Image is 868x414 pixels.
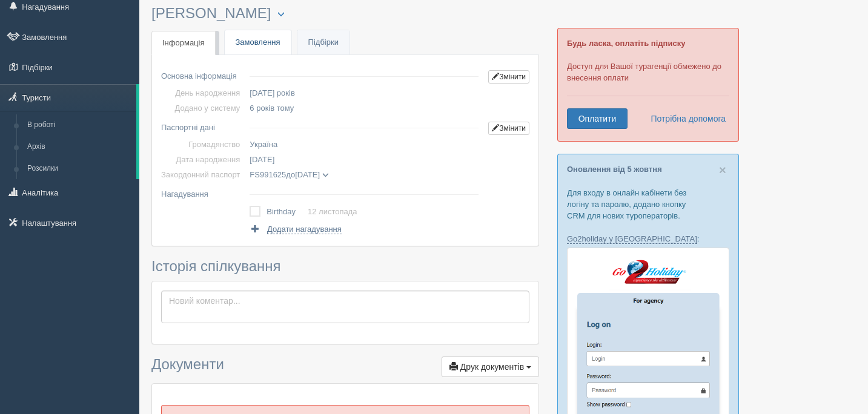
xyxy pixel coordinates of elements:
span: Друк документів [460,362,524,372]
a: 12 листопада [308,207,357,216]
a: В роботі [22,114,136,136]
td: Додано у систему [161,100,245,116]
td: Дата народження [161,152,245,167]
td: Основна інформація [161,64,245,85]
h3: Документи [151,356,539,377]
p: Для входу в онлайн кабінети без логіну та паролю, додано кнопку CRM для нових туроператорів. [567,187,729,222]
a: Архів [22,136,136,158]
button: Друк документів [442,356,539,377]
a: Оплатити [567,108,628,129]
span: × [719,163,726,177]
a: Інформація [151,31,216,56]
span: Додати нагадування [267,225,342,234]
td: [DATE] років [245,85,483,100]
a: Підбірки [297,30,350,55]
h3: [PERSON_NAME] [151,5,539,22]
span: [DATE] [295,170,320,179]
a: Оновлення від 5 жовтня [567,165,662,174]
a: Go2holiday у [GEOGRAPHIC_DATA] [567,234,697,244]
span: 6 років тому [250,103,294,113]
b: Будь ласка, оплатіть підписку [567,39,685,48]
div: Доступ для Вашої турагенції обмежено до внесення оплати [557,28,739,142]
a: Змінити [488,70,529,84]
a: Змінити [488,122,529,135]
span: до [250,170,328,179]
td: Нагадування [161,182,245,202]
a: Потрібна допомога [643,108,726,129]
td: День народження [161,85,245,100]
td: Закордонний паспорт [161,167,245,182]
p: : [567,233,729,245]
span: Інформація [162,38,205,47]
a: Додати нагадування [250,223,341,235]
button: Close [719,163,726,176]
a: Замовлення [225,30,291,55]
span: FS991625 [250,170,286,179]
td: Громадянство [161,137,245,152]
span: [DATE] [250,155,274,164]
a: Розсилки [22,158,136,180]
td: Паспортні дані [161,116,245,137]
td: Birthday [267,203,308,220]
td: Україна [245,137,483,152]
h3: Історія спілкування [151,258,539,274]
